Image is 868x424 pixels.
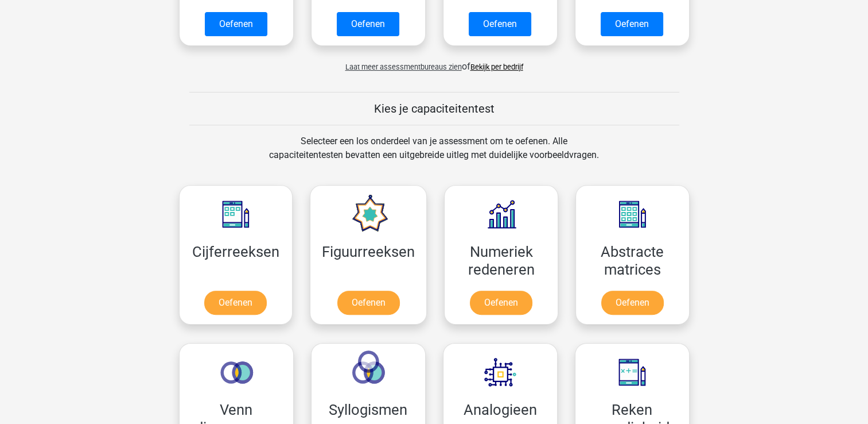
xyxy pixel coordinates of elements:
[337,291,400,315] a: Oefenen
[601,12,663,36] a: Oefenen
[469,12,531,36] a: Oefenen
[345,63,462,71] span: Laat meer assessmentbureaus zien
[189,102,679,115] h5: Kies je capaciteitentest
[337,12,399,36] a: Oefenen
[470,291,532,315] a: Oefenen
[258,134,610,176] div: Selecteer een los onderdeel van je assessment om te oefenen. Alle capaciteitentesten bevatten een...
[205,12,267,36] a: Oefenen
[170,51,698,74] div: of
[204,291,267,315] a: Oefenen
[601,291,664,315] a: Oefenen
[470,63,523,71] a: Bekijk per bedrijf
